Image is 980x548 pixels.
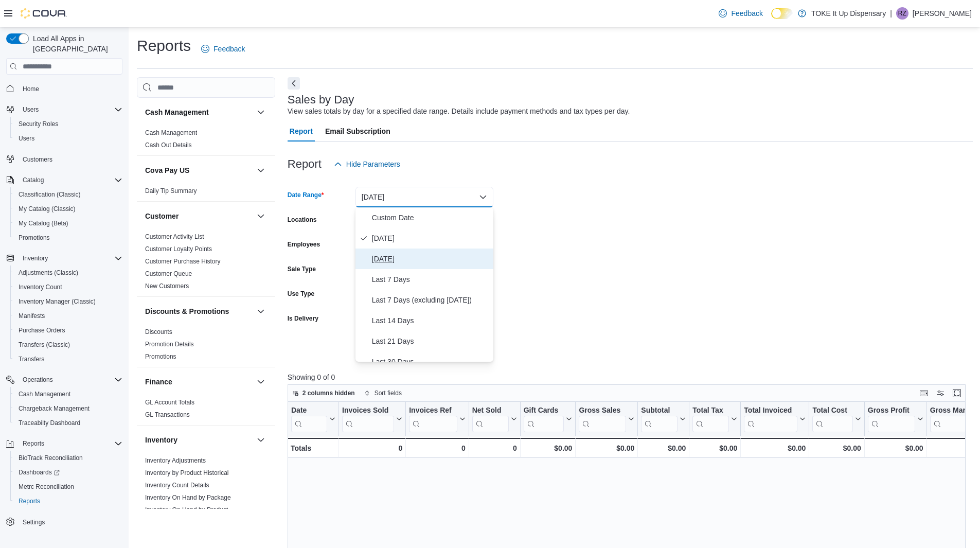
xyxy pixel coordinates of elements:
[145,270,192,278] span: Customer Queue
[14,232,54,244] a: Promotions
[288,290,314,298] label: Use Type
[10,309,127,323] button: Manifests
[579,442,634,454] div: $0.00
[10,352,127,366] button: Transfers
[14,203,122,215] span: My Catalog (Classic)
[19,497,40,505] span: Reports
[744,406,797,432] div: Total Invoiced
[19,83,43,95] a: Home
[288,77,300,90] button: Next
[868,442,923,454] div: $0.00
[10,451,127,465] button: BioTrack Reconciliation
[145,377,253,387] button: Finance
[472,406,508,432] div: Net Sold
[744,406,797,416] div: Total Invoiced
[14,324,69,337] a: Purchase Orders
[771,8,793,19] input: Dark Mode
[19,269,78,277] span: Adjustments (Classic)
[145,233,204,240] a: Customer Activity List
[19,283,62,291] span: Inventory Count
[145,187,197,195] a: Daily Tip Summary
[14,466,64,479] a: Dashboards
[913,7,972,20] p: [PERSON_NAME]
[14,310,122,322] span: Manifests
[19,297,96,306] span: Inventory Manager (Classic)
[145,129,197,136] a: Cash Management
[812,406,861,432] button: Total Cost
[19,103,43,116] button: Users
[14,232,122,244] span: Promotions
[14,295,100,308] a: Inventory Manager (Classic)
[145,469,229,476] a: Inventory by Product Historical
[10,494,127,508] button: Reports
[14,310,49,322] a: Manifests
[145,107,253,117] button: Cash Management
[692,442,737,454] div: $0.00
[145,398,194,406] span: GL Account Totals
[145,377,172,387] h3: Finance
[692,406,729,432] div: Total Tax
[19,483,74,491] span: Metrc Reconciliation
[890,7,892,20] p: |
[951,387,963,399] button: Enter fullscreen
[19,205,76,213] span: My Catalog (Classic)
[14,388,122,400] span: Cash Management
[19,219,68,227] span: My Catalog (Beta)
[145,457,206,464] a: Inventory Adjustments
[145,165,189,175] h3: Cova Pay US
[145,399,194,406] a: GL Account Totals
[2,102,127,117] button: Users
[692,406,729,416] div: Total Tax
[10,480,127,494] button: Metrc Reconciliation
[14,353,122,365] span: Transfers
[325,121,390,142] span: Email Subscription
[372,273,489,286] span: Last 7 Days
[288,240,320,249] label: Employees
[23,176,44,184] span: Catalog
[145,211,179,221] h3: Customer
[2,173,127,187] button: Catalog
[19,174,48,186] button: Catalog
[868,406,923,432] button: Gross Profit
[145,481,209,489] span: Inventory Count Details
[868,406,915,416] div: Gross Profit
[137,36,191,56] h1: Reports
[372,356,489,368] span: Last 30 Days
[137,231,275,296] div: Customer
[355,207,493,362] div: Select listbox
[812,442,861,454] div: $0.00
[255,164,267,176] button: Cova Pay US
[14,132,122,145] span: Users
[715,3,767,24] a: Feedback
[145,306,253,316] button: Discounts & Promotions
[14,353,48,365] a: Transfers
[14,417,84,429] a: Traceabilty Dashboard
[812,406,852,432] div: Total Cost
[19,437,48,450] button: Reports
[288,387,359,399] button: 2 columns hidden
[14,481,122,493] span: Metrc Reconciliation
[2,251,127,266] button: Inventory
[811,7,886,20] p: TOKE It Up Dispensary
[288,94,354,106] h3: Sales by Day
[145,482,209,489] a: Inventory Count Details
[409,406,457,432] div: Invoices Ref
[10,202,127,216] button: My Catalog (Classic)
[21,8,67,19] img: Cova
[14,495,122,507] span: Reports
[19,516,122,528] span: Settings
[291,442,335,454] div: Totals
[145,328,172,336] span: Discounts
[19,516,49,528] a: Settings
[145,270,192,277] a: Customer Queue
[145,257,221,266] span: Customer Purchase History
[14,402,122,415] span: Chargeback Management
[523,406,564,432] div: Gift Card Sales
[14,281,122,293] span: Inventory Count
[641,442,686,454] div: $0.00
[19,437,122,450] span: Reports
[744,406,806,432] button: Total Invoiced
[14,188,85,201] a: Classification (Classic)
